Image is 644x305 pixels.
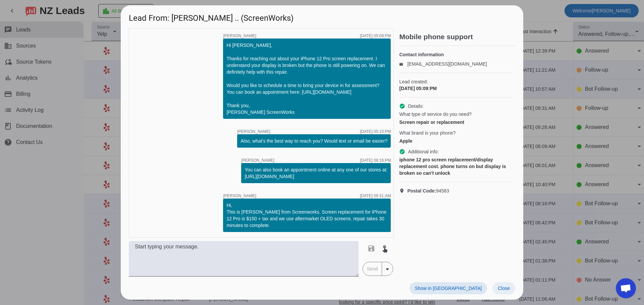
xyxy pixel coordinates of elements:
[415,286,482,291] span: Show in [GEOGRAPHIC_DATA]
[226,202,387,229] div: Hi, This is [PERSON_NAME] from Screenworks. Screen replacement for iPhone 12 Pro is $150 + tax an...
[616,278,636,298] div: Open chat
[399,51,513,58] h4: Contact information
[223,34,256,38] span: [PERSON_NAME]
[237,130,270,134] span: [PERSON_NAME]
[245,166,387,180] div: You can also book an appointment online at any one of our stores at: [URL][DOMAIN_NAME]​
[399,188,407,194] mat-icon: location_on
[399,85,513,92] div: [DATE] 05:09:PM
[399,119,513,126] div: Screen repair or replacement
[399,62,407,66] mat-icon: email
[360,158,391,162] div: [DATE] 08:16:PM
[399,130,455,136] span: What brand is your phone?
[223,194,256,198] span: [PERSON_NAME]
[407,188,436,194] strong: Postal Code:
[360,194,391,198] div: [DATE] 09:31:AM
[121,5,523,28] h1: Lead From: [PERSON_NAME] .. (ScreenWorks)
[226,42,387,116] div: Hi [PERSON_NAME], Thanks for reaching out about your iPhone 12 Pro screen replacement. I understa...
[399,138,513,144] div: Apple
[399,156,513,176] div: iphone 12 pro screen replacement/display replacement cost. phone turns on but display is broken s...
[399,149,405,155] mat-icon: check_circle
[241,158,274,162] span: [PERSON_NAME]
[399,78,513,85] span: Lead created:
[240,138,387,144] div: Also, what's the best way to reach you? Would text or email be easier?​
[410,282,487,294] button: Show in [GEOGRAPHIC_DATA]
[399,111,472,118] span: What type of service do you need?
[383,265,391,273] mat-icon: arrow_drop_down
[360,34,391,38] div: [DATE] 05:09:PM
[381,244,389,252] mat-icon: touch_app
[498,286,510,291] span: Close
[399,33,515,40] h2: Mobile phone support
[408,103,424,109] span: Details:
[407,61,487,67] a: [EMAIL_ADDRESS][DOMAIN_NAME]
[407,187,449,194] span: 94583
[360,130,391,134] div: [DATE] 05:15:PM
[408,148,439,155] span: Additional info:
[492,282,515,294] button: Close
[399,103,405,109] mat-icon: check_circle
